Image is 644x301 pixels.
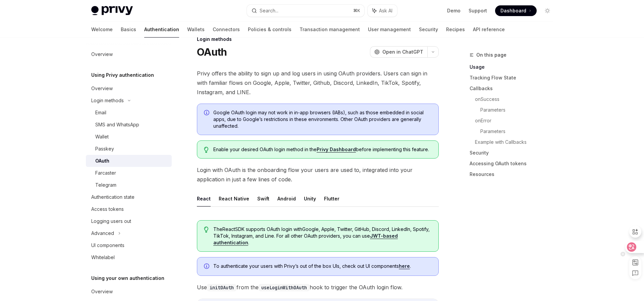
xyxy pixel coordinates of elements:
a: Recipes [446,21,465,38]
div: Passkey [95,145,114,153]
a: Callbacks [470,83,558,94]
a: Welcome [91,21,113,38]
a: API reference [473,21,505,38]
div: Access tokens [91,205,124,213]
a: Basics [121,21,136,38]
div: Login methods [91,97,124,105]
div: Search... [260,7,278,15]
div: Overview [91,50,113,58]
button: Open in ChatGPT [370,46,427,58]
a: onSuccess [475,94,558,105]
a: Tracking Flow State [470,72,558,83]
a: Resources [470,169,558,180]
a: Overview [86,82,172,95]
span: To authenticate your users with Privy’s out of the box UIs, check out UI components . [213,263,432,269]
button: Android [277,191,296,206]
div: Farcaster [95,169,116,177]
a: Usage [470,62,558,72]
a: Wallets [187,21,205,38]
a: Passkey [86,143,172,155]
button: React Native [219,191,249,206]
a: Parameters [480,126,558,137]
div: Authentication state [91,193,135,201]
a: Overview [86,48,172,60]
h5: Using your own authentication [91,274,164,282]
svg: Info [204,110,211,117]
button: Ask AI [368,5,397,17]
a: Telegram [86,179,172,191]
div: OAuth [95,157,109,165]
span: Use from the hook to trigger the OAuth login flow. [197,283,439,292]
button: Toggle dark mode [542,5,553,16]
a: Whitelabel [86,251,172,263]
div: Telegram [95,181,116,189]
button: Swift [257,191,269,206]
a: here [399,263,410,269]
span: Privy offers the ability to sign up and log users in using OAuth providers. Users can sign in wit... [197,69,439,97]
button: Flutter [324,191,339,206]
a: Privy Dashboard [317,146,356,153]
a: OAuth [86,155,172,167]
svg: Tip [204,227,209,233]
a: Logging users out [86,215,172,227]
code: initOAuth [207,284,236,291]
button: Search...⌘K [247,5,364,17]
span: The React SDK supports OAuth login with Google, Apple, Twitter, GitHub, Discord, LinkedIn, Spotif... [213,226,432,246]
a: Overview [86,286,172,298]
a: Authentication state [86,191,172,203]
a: Parameters [480,105,558,115]
div: Logging users out [91,217,131,225]
span: Login with OAuth is the onboarding flow your users are used to, integrated into your application ... [197,165,439,184]
a: Transaction management [300,21,360,38]
svg: Tip [204,147,209,153]
button: Unity [304,191,316,206]
a: Authentication [144,21,179,38]
div: Email [95,109,106,117]
a: User management [368,21,411,38]
div: Advanced [91,229,114,237]
a: UI components [86,239,172,251]
div: Overview [91,288,113,296]
span: Open in ChatGPT [382,49,423,55]
a: Demo [447,7,461,14]
h5: Using Privy authentication [91,71,154,79]
a: Example with Callbacks [475,137,558,147]
span: Dashboard [500,7,526,14]
div: SMS and WhatsApp [95,121,139,129]
div: Login methods [197,36,439,43]
div: Wallet [95,133,109,141]
span: Enable your desired OAuth login method in the before implementing this feature. [213,146,432,153]
a: Security [470,147,558,158]
a: Connectors [213,21,240,38]
a: Dashboard [495,5,537,16]
a: Email [86,107,172,119]
span: ⌘ K [353,8,360,13]
a: Access tokens [86,203,172,215]
img: light logo [91,6,133,15]
a: Policies & controls [248,21,291,38]
span: On this page [476,51,506,59]
code: useLoginWithOAuth [259,284,310,291]
a: Accessing OAuth tokens [470,158,558,169]
a: onError [475,115,558,126]
a: SMS and WhatsApp [86,119,172,131]
button: React [197,191,211,206]
h1: OAuth [197,46,227,58]
a: Farcaster [86,167,172,179]
a: Wallet [86,131,172,143]
span: Google OAuth login may not work in in-app browsers (IABs), such as those embedded in social apps,... [213,109,432,129]
span: Ask AI [379,7,392,14]
a: Security [419,21,438,38]
div: Whitelabel [91,253,115,261]
div: Overview [91,84,113,93]
a: Support [469,7,487,14]
div: UI components [91,241,124,249]
svg: Info [204,263,211,270]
